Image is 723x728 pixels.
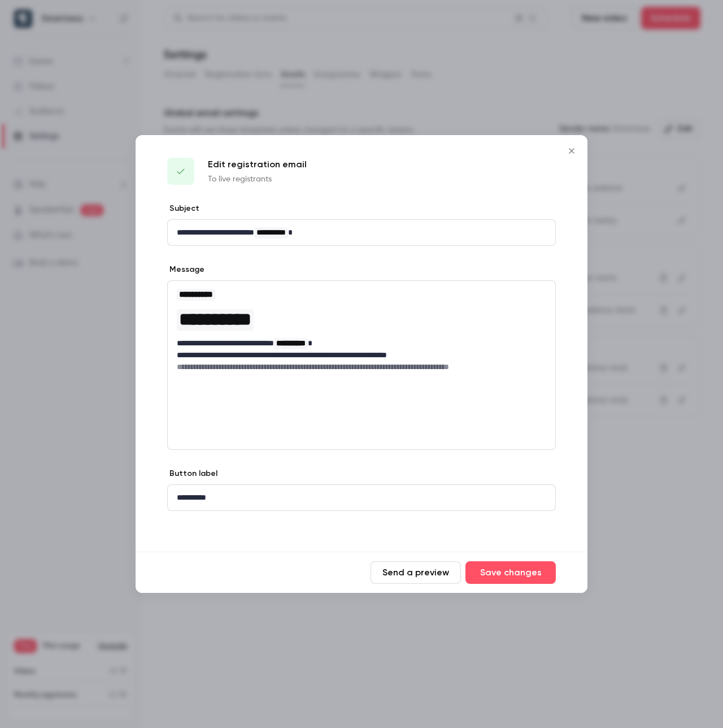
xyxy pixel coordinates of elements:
label: Subject [167,203,199,214]
label: Button label [167,468,217,479]
p: To live registrants [208,174,307,185]
button: Close [560,140,583,162]
div: editor [168,220,555,245]
p: Edit registration email [208,158,307,171]
button: Save changes [465,561,556,584]
div: editor [168,485,555,510]
div: editor [168,281,555,379]
label: Message [167,264,204,275]
button: Send a preview [371,561,461,584]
